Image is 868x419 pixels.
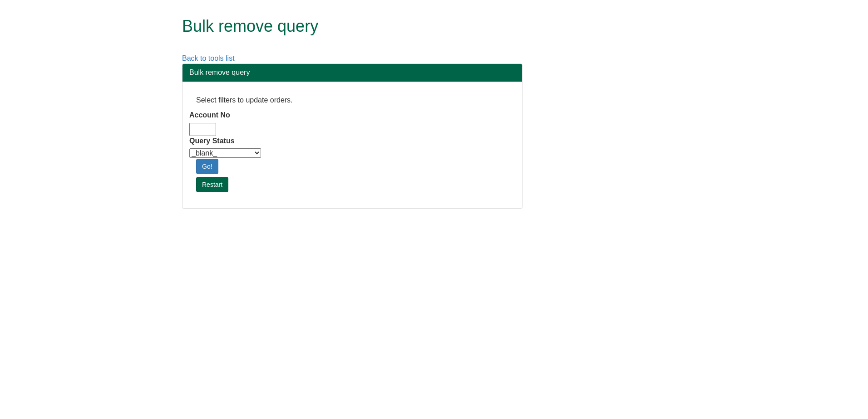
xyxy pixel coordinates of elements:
[182,17,666,35] h1: Bulk remove query
[196,177,228,192] a: Restart
[189,136,235,146] label: Query Status
[182,54,235,62] a: Back to tools list
[189,110,230,121] label: Account No
[196,159,218,174] a: Go!
[196,95,508,106] p: Select filters to update orders.
[189,68,515,77] h3: Bulk remove query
